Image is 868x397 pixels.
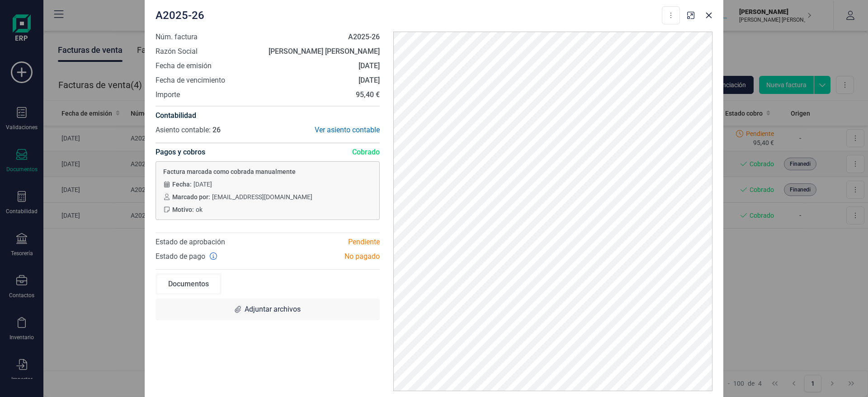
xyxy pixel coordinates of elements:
strong: [PERSON_NAME] [PERSON_NAME] [269,47,380,56]
h4: Pagos y cobros [156,143,205,161]
span: Motivo: [172,205,194,214]
div: Pendiente [268,237,387,248]
span: Razón Social [156,46,198,57]
strong: [DATE] [359,76,380,84]
div: Documentos [157,275,220,293]
div: Ver asiento contable [268,125,380,135]
span: Factura marcada como cobrada manualmente [163,167,372,176]
strong: 95,40 € [356,90,380,99]
span: Núm. factura [156,32,198,42]
span: Estado de pago [156,251,205,262]
div: No pagado [268,251,387,262]
span: Fecha: [172,180,192,189]
span: Asiento contable: [156,126,211,134]
span: [EMAIL_ADDRESS][DOMAIN_NAME] [212,192,312,201]
h4: Contabilidad [156,110,380,121]
span: ok [196,205,203,214]
div: Adjuntar archivos [156,299,380,320]
strong: A2025-26 [348,33,380,41]
strong: [DATE] [359,61,380,70]
span: Estado de aprobación [156,238,225,246]
span: Importe [156,89,180,100]
span: Fecha de vencimiento [156,75,225,86]
span: A2025-26 [156,8,204,23]
span: Adjuntar archivos [245,304,301,315]
span: 26 [212,126,221,134]
span: Fecha de emisión [156,61,212,71]
span: Marcado por: [172,192,210,201]
button: Close [702,8,716,23]
span: [DATE] [193,180,212,189]
span: Cobrado [352,147,380,158]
